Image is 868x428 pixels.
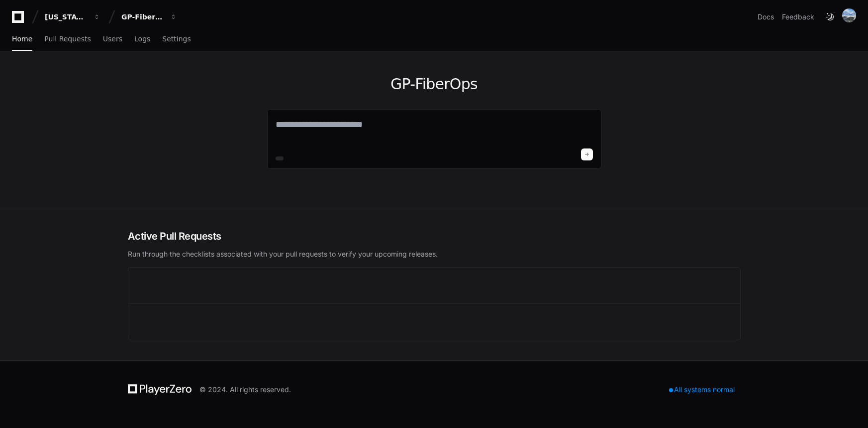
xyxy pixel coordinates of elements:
[12,28,32,51] a: Home
[45,12,88,22] div: [US_STATE] Pacific
[121,12,164,22] div: GP-FiberOps
[663,383,741,397] div: All systems normal
[41,8,104,26] button: [US_STATE] Pacific
[128,249,741,259] p: Run through the checklists associated with your pull requests to verify your upcoming releases.
[134,28,150,51] a: Logs
[758,12,774,22] a: Docs
[162,36,191,42] span: Settings
[842,8,856,22] img: 153204938
[267,75,601,93] h1: GP-FiberOps
[117,8,181,26] button: GP-FiberOps
[12,36,32,42] span: Home
[782,12,814,22] button: Feedback
[44,36,91,42] span: Pull Requests
[199,385,291,395] div: © 2024. All rights reserved.
[162,28,191,51] a: Settings
[103,28,122,51] a: Users
[134,36,150,42] span: Logs
[44,28,91,51] a: Pull Requests
[103,36,122,42] span: Users
[128,229,741,243] h2: Active Pull Requests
